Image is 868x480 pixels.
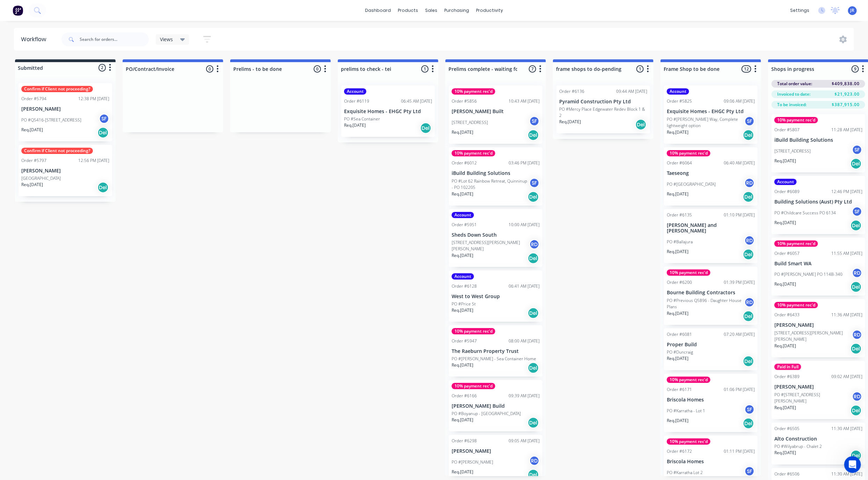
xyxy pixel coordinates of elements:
input: Search for orders... [80,32,149,46]
p: Alto Construction [774,436,862,442]
p: Req. [DATE] [452,252,473,259]
div: 09:39 AM [DATE] [509,393,540,399]
div: Order #6057 [774,250,800,257]
div: Order #5807 [774,127,800,133]
p: Req. [DATE] [774,158,796,164]
div: Confirm if Client not proceeding? [21,86,93,92]
div: Del [851,450,862,461]
p: [PERSON_NAME] [21,106,109,112]
div: Order #5947 [452,338,477,344]
div: Del [97,127,109,138]
p: PO #Ballajura [667,239,693,245]
span: Views [160,36,173,43]
p: Req. [DATE] [452,191,473,197]
div: Del [743,356,754,367]
div: AccountOrder #608912:46 PM [DATE]Building Solutions (Aust) Pty LtdPO #Childcare Success PO 6134SF... [772,176,865,234]
div: 10% payment rec'dOrder #616609:39 AM [DATE][PERSON_NAME] BuildPO #Boyanup - [GEOGRAPHIC_DATA]Req.... [449,380,542,431]
p: Build Smart WA [774,261,862,267]
div: Order #6128 [452,283,477,289]
div: RD [852,268,862,278]
div: SF [744,466,755,477]
div: 10% payment rec'd [452,88,495,95]
div: RD [529,239,540,250]
div: 10:43 AM [DATE] [509,98,540,104]
div: SF [852,206,862,217]
div: Del [851,405,862,416]
div: 09:44 AM [DATE] [616,88,647,95]
div: Order #5951 [452,222,477,228]
div: Order #6119 [344,98,369,104]
div: 03:46 PM [DATE] [509,160,540,166]
div: 10% payment rec'dOrder #594708:00 AM [DATE]The Raeburn Property TrustPO #[PERSON_NAME] - Sea Cont... [449,325,542,377]
div: 10:00 AM [DATE] [509,222,540,228]
div: Order #6135 [667,212,692,218]
div: Confirm if Client not proceeding? [21,148,93,154]
div: 01:06 PM [DATE] [724,386,755,393]
span: JR [851,7,855,14]
p: [PERSON_NAME] [21,168,109,174]
div: Del [743,311,754,322]
div: 10% payment rec'd [452,328,495,334]
div: Order #6506 [774,471,800,477]
div: 10% payment rec'd [774,117,818,123]
p: [PERSON_NAME] [452,448,540,454]
span: Total order value: [777,81,812,87]
p: Briscola Homes [667,459,755,465]
div: 10% payment rec'd [774,302,818,308]
p: PO #Lot 62 Rainbow Retreat, Quinninup - PO 102205 [452,178,529,191]
div: 11:28 AM [DATE] [831,127,862,133]
div: AccountOrder #595110:00 AM [DATE]Sheds Down South[STREET_ADDRESS][PERSON_NAME][PERSON_NAME]RDReq.... [449,209,542,267]
div: 06:40 AM [DATE] [724,160,755,166]
div: 01:10 PM [DATE] [724,212,755,218]
div: Del [851,343,862,354]
div: purchasing [441,5,473,16]
div: Order #6089 [774,189,800,195]
div: Del [743,191,754,202]
div: Order #6433 [774,312,800,318]
div: Order #5797 [21,157,46,164]
span: $21,923.00 [834,91,860,97]
div: 01:39 PM [DATE] [724,279,755,286]
div: Order #5794 [21,96,46,102]
div: Confirm if Client not proceeding?Order #579412:38 PM [DATE][PERSON_NAME]PO #Q5416-[STREET_ADDRESS... [19,83,112,141]
div: 10% payment rec'd [774,241,818,247]
p: PO #Mercy Place Edgewater Redev Block 1 & 2 [559,106,647,119]
div: 10% payment rec'd [667,377,710,383]
div: Order #650511:30 AM [DATE]Alto ConstructionPO #Wilyabrup - Chalet 2Req.[DATE]Del [772,423,865,465]
div: 10% payment rec'dOrder #620001:39 PM [DATE]Bourne Building ContractorsPO #Previous Q5896 - Daught... [664,267,758,325]
span: $387,915.00 [832,102,860,108]
p: PO #Q5416-[STREET_ADDRESS] [21,117,81,123]
div: Del [743,249,754,260]
p: Req. [DATE] [774,220,796,226]
div: Account [452,273,474,280]
div: Workflow [21,35,50,44]
div: Paid in Full [774,364,801,370]
div: Order #608107:20 AM [DATE]Proper BuildPO #DuncraigReq.[DATE]Del [664,328,758,370]
span: $409,838.00 [832,81,860,87]
p: [PERSON_NAME] [774,322,862,328]
p: West to West Group [452,294,540,300]
p: [PERSON_NAME] Build [452,403,540,409]
p: Exquisite Homes - EHGC Pty Ltd [344,109,432,115]
p: Req. [DATE] [667,355,688,362]
div: 10% payment rec'dOrder #605711:55 AM [DATE]Build Smart WAPO #[PERSON_NAME] PO 114B-340RDReq.[DATE... [772,238,865,296]
div: 11:30 AM [DATE] [831,426,862,432]
iframe: Intercom live chat [844,456,861,473]
p: [GEOGRAPHIC_DATA] [21,175,61,182]
div: AccountOrder #611906:45 AM [DATE]Exquisite Homes - EHGC Pty LtdPO #Sea ContainerReq.[DATE]Del [341,86,435,137]
p: PO #[PERSON_NAME] PO 114B-340 [774,271,843,278]
div: 11:55 AM [DATE] [831,250,862,257]
div: Order #6136 [559,88,584,95]
p: Req. [DATE] [452,362,473,368]
div: Account [452,212,474,218]
div: Del [635,119,647,130]
div: Order #6166 [452,393,477,399]
div: Del [743,130,754,141]
div: Del [528,130,539,141]
div: Order #5825 [667,98,692,104]
p: PO #Childcare Success PO 6134 [774,210,836,216]
p: Req. [DATE] [344,122,366,128]
div: RD [852,330,862,340]
p: PO #Karratha - Lot 1 [667,408,705,414]
div: 10% payment rec'd [667,150,710,156]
